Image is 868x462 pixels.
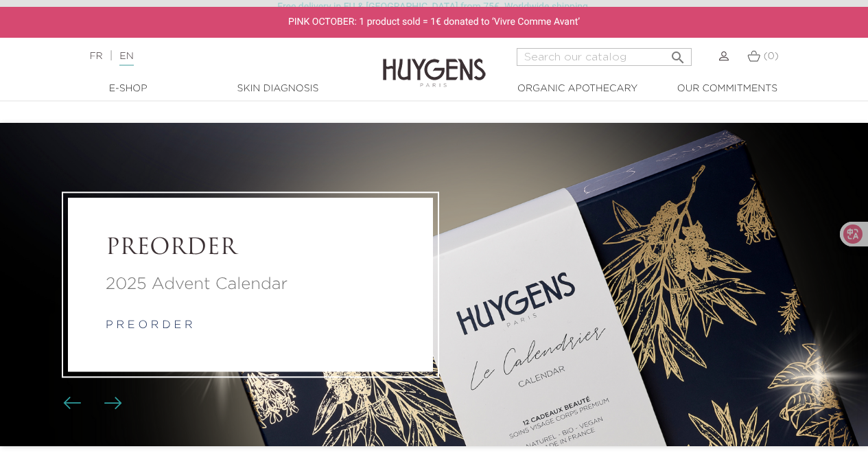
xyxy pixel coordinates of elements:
[69,393,113,414] div: Carousel buttons
[666,44,690,62] button: 
[670,45,686,62] i: 
[764,51,779,61] span: (0)
[89,51,102,61] a: FR
[509,82,646,96] a: Organic Apothecary
[60,82,197,96] a: E-Shop
[106,272,395,297] a: 2025 Advent Calendar
[517,48,692,66] input: Search
[106,320,193,331] a: p r e o r d e r
[383,36,486,89] img: Huygens
[119,51,133,66] a: EN
[106,235,395,262] a: PREORDER
[659,82,796,96] a: Our commitments
[82,48,351,65] div: |
[209,82,347,96] a: Skin Diagnosis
